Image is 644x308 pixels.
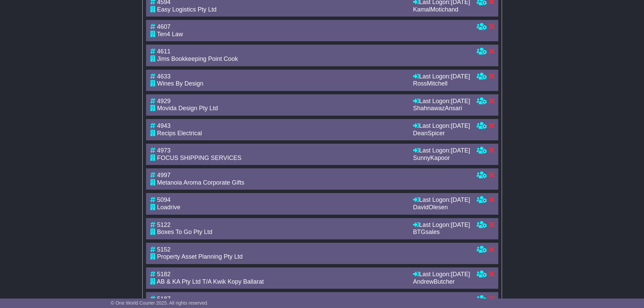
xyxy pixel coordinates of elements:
[413,196,470,204] div: Last Logon:
[413,105,470,112] div: ShahnawazAnsari
[413,98,470,105] div: Last Logon:
[157,130,202,137] span: Recips Electrical
[413,73,470,80] div: Last Logon:
[451,98,470,104] span: [DATE]
[157,105,218,112] span: Movida Design Pty Ltd
[451,271,470,278] span: [DATE]
[157,196,171,203] span: 5094
[157,48,171,55] span: 4611
[451,221,470,228] span: [DATE]
[413,155,470,162] div: SunnyKapoor
[157,147,171,154] span: 4973
[413,229,470,236] div: BTGsales
[157,55,238,62] span: Jims Bookkeeping Point Cook
[157,221,171,228] span: 5122
[413,80,470,88] div: RossMitchell
[157,23,171,30] span: 4607
[413,204,470,211] div: DavidOlesen
[157,122,171,129] span: 4943
[451,73,470,80] span: [DATE]
[157,98,171,104] span: 4929
[157,295,171,302] span: 5187
[413,221,470,229] div: Last Logon:
[413,130,470,137] div: DeanSpicer
[157,278,264,285] span: AB & KA Pty Ltd T/A Kwik Kopy Ballarat
[157,6,217,13] span: Easy Logistics Pty Ltd
[157,246,171,253] span: 5152
[111,300,209,306] span: © One World Courier 2025. All rights reserved.
[413,122,470,130] div: Last Logon:
[157,253,243,260] span: Property Asset Planning Pty Ltd
[451,147,470,154] span: [DATE]
[157,80,204,87] span: Wines By Design
[157,172,171,179] span: 4997
[157,73,171,80] span: 4633
[413,147,470,155] div: Last Logon:
[157,31,183,38] span: Ten4 Law
[413,271,470,278] div: Last Logon:
[451,122,470,129] span: [DATE]
[157,155,242,161] span: FOCUS SHIPPING SERVICES
[157,229,213,235] span: Boxes To Go Pty Ltd
[413,278,470,286] div: AndrewButcher
[451,196,470,203] span: [DATE]
[157,204,181,211] span: Loadrive
[157,179,244,186] span: Metanoia Aroma Corporate Gifts
[157,271,171,278] span: 5182
[413,6,470,14] div: KamalMotichand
